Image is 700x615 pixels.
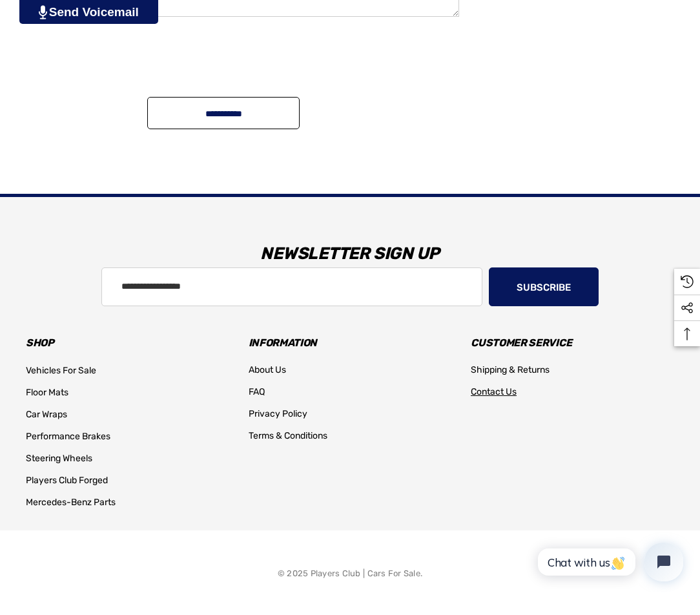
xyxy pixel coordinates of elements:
svg: Social Media [681,302,694,315]
span: About Us [249,364,286,375]
span: Car Wraps [26,409,67,420]
a: Privacy Policy [249,403,307,425]
a: Performance Brakes [26,426,110,448]
span: Players Club Forged [26,475,108,486]
button: Subscribe [489,267,599,306]
span: FAQ [249,386,265,397]
a: Mercedes-Benz Parts [26,492,116,514]
h3: Newsletter Sign Up [16,235,684,273]
a: Players Club Forged [26,470,108,492]
span: Vehicles For Sale [26,365,96,376]
iframe: Tidio Chat [524,532,694,592]
span: Terms & Conditions [249,430,327,441]
a: Steering Wheels [26,448,92,470]
h3: Information [249,334,452,352]
span: Privacy Policy [249,408,307,419]
svg: Recently Viewed [681,275,694,288]
svg: Top [674,328,700,340]
a: Contact Us [471,381,517,403]
h3: Shop [26,334,229,352]
iframe: reCAPTCHA [147,26,344,77]
span: Floor Mats [26,387,68,398]
span: Shipping & Returns [471,364,550,375]
span: Mercedes-Benz Parts [26,497,116,508]
a: Vehicles For Sale [26,360,96,382]
span: Performance Brakes [26,431,110,442]
a: Terms & Conditions [249,425,327,447]
a: Floor Mats [26,382,68,404]
span: Steering Wheels [26,453,92,464]
a: Shipping & Returns [471,359,550,381]
h3: Customer Service [471,334,674,352]
a: Car Wraps [26,404,67,426]
p: © 2025 Players Club | Cars For Sale. [278,565,422,582]
a: About Us [249,359,286,381]
a: FAQ [249,381,265,403]
span: Contact Us [471,386,517,397]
